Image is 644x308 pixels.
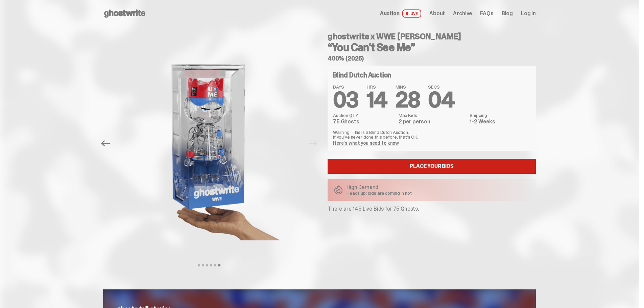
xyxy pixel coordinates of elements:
[333,130,530,139] p: Warning: This is a Blind Dutch Auction. If you’ve never done this before, that’s OK.
[453,11,472,16] a: Archive
[480,11,493,16] a: FAQs
[396,85,420,89] span: MINS
[333,86,359,114] span: 03
[328,32,536,41] h4: ghostwrite x WWE [PERSON_NAME]
[333,119,395,124] dd: 75 Ghosts
[521,11,536,16] a: Log in
[328,42,536,53] h3: “You Can't See Me”
[429,11,445,16] a: About
[367,86,387,114] span: 14
[502,11,513,16] a: Blog
[328,55,536,62] h5: 400% (2025)
[428,85,454,89] span: SECS
[333,113,395,118] dt: Auction QTY
[333,85,359,89] span: DAYS
[333,72,391,78] h4: Blind Dutch Auction
[202,264,204,266] button: View slide 2
[328,206,536,212] p: There are 145 Live Bids for 75 Ghosts.
[333,140,399,146] a: Here's what you need to know
[399,113,466,118] dt: Max Bids
[428,86,454,114] span: 04
[402,9,422,18] span: LIVE
[396,86,420,114] span: 28
[210,264,212,266] button: View slide 4
[380,11,400,16] span: Auction
[214,264,216,266] button: View slide 5
[470,113,530,118] dt: Shipping
[328,159,536,174] a: Place your Bids
[470,119,530,124] dd: 1-2 Weeks
[218,264,220,266] button: View slide 6
[399,119,466,124] dd: 2 per person
[347,191,412,195] p: Heads up: bids are coming in hot
[198,264,200,266] button: View slide 1
[347,185,412,190] p: High Demand
[206,264,208,266] button: View slide 3
[380,9,421,18] a: Auction LIVE
[367,85,387,89] span: HRS
[98,136,113,151] button: Previous
[116,27,302,260] img: ghostwrite%20wwe%20scale.png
